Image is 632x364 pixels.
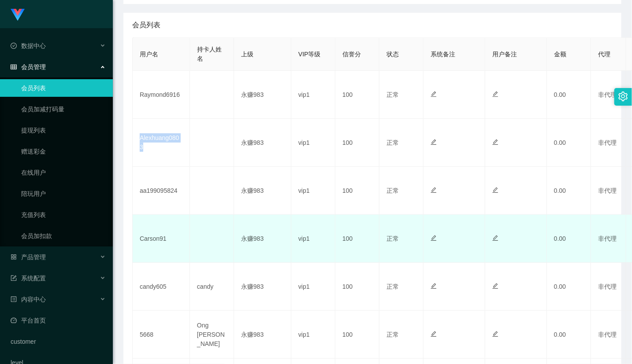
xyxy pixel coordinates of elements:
[431,283,437,289] i: 图标: edit
[492,235,498,241] i: 图标: edit
[431,139,437,145] i: 图标: edit
[21,164,106,181] a: 在线用户
[11,42,46,49] span: 数据中心
[547,119,591,167] td: 0.00
[598,51,610,58] span: 代理
[190,263,234,311] td: candy
[431,51,455,58] span: 系统备注
[11,43,17,49] i: 图标: check-circle-o
[11,333,106,350] a: customer
[11,64,17,70] i: 图标: table
[387,283,399,290] span: 正常
[291,311,335,359] td: vip1
[598,331,617,338] span: 非代理
[234,215,291,263] td: 永赚983
[431,91,437,97] i: 图标: edit
[492,331,498,337] i: 图标: edit
[21,100,106,118] a: 会员加减打码量
[11,296,46,303] span: 内容中心
[431,187,437,193] i: 图标: edit
[492,283,498,289] i: 图标: edit
[11,275,17,281] i: 图标: form
[547,71,591,119] td: 0.00
[618,92,628,101] i: 图标: setting
[598,91,617,98] span: 非代理
[387,91,399,98] span: 正常
[11,312,106,329] a: 图标: dashboard平台首页
[547,167,591,215] td: 0.00
[133,71,190,119] td: Raymond6916
[11,9,25,21] img: logo.9652507e.png
[335,119,379,167] td: 100
[21,121,106,139] a: 提现列表
[431,331,437,337] i: 图标: edit
[547,311,591,359] td: 0.00
[554,51,566,58] span: 金额
[598,283,617,290] span: 非代理
[234,71,291,119] td: 永赚983
[190,311,234,359] td: Ong [PERSON_NAME]
[234,311,291,359] td: 永赚983
[492,51,517,58] span: 用户备注
[291,215,335,263] td: vip1
[21,227,106,245] a: 会员加扣款
[387,139,399,146] span: 正常
[598,235,617,242] span: 非代理
[335,311,379,359] td: 100
[598,139,617,146] span: 非代理
[11,296,17,302] i: 图标: profile
[547,215,591,263] td: 0.00
[133,119,190,167] td: Alexhuang0803
[11,63,46,70] span: 会员管理
[132,20,160,30] span: 会员列表
[234,167,291,215] td: 永赚983
[291,167,335,215] td: vip1
[241,51,253,58] span: 上级
[234,263,291,311] td: 永赚983
[298,51,321,58] span: VIP等级
[21,185,106,202] a: 陪玩用户
[492,139,498,145] i: 图标: edit
[11,254,46,261] span: 产品管理
[21,79,106,97] a: 会员列表
[335,71,379,119] td: 100
[197,46,222,62] span: 持卡人姓名
[335,167,379,215] td: 100
[492,187,498,193] i: 图标: edit
[133,263,190,311] td: candy605
[335,215,379,263] td: 100
[291,119,335,167] td: vip1
[133,311,190,359] td: 5668
[21,206,106,224] a: 充值列表
[492,91,498,97] i: 图标: edit
[11,254,17,260] i: 图标: appstore-o
[140,51,158,58] span: 用户名
[335,263,379,311] td: 100
[291,263,335,311] td: vip1
[133,167,190,215] td: aa199095824
[387,331,399,338] span: 正常
[133,215,190,263] td: Carson91
[387,51,399,58] span: 状态
[291,71,335,119] td: vip1
[342,51,361,58] span: 信誉分
[234,119,291,167] td: 永赚983
[387,187,399,194] span: 正常
[21,143,106,160] a: 赠送彩金
[387,235,399,242] span: 正常
[547,263,591,311] td: 0.00
[431,235,437,241] i: 图标: edit
[598,187,617,194] span: 非代理
[11,275,46,282] span: 系统配置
